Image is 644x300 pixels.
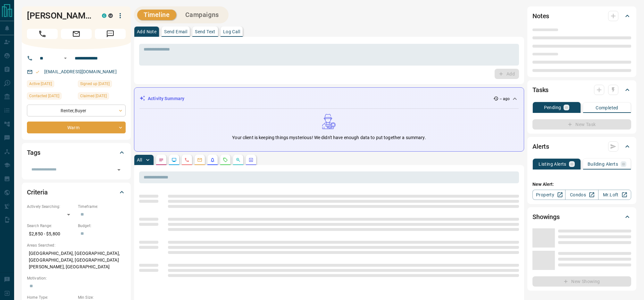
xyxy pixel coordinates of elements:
svg: Email Valid [35,70,40,74]
p: [GEOGRAPHIC_DATA], [GEOGRAPHIC_DATA], [GEOGRAPHIC_DATA], [GEOGRAPHIC_DATA][PERSON_NAME], [GEOGRAP... [27,248,126,272]
svg: Notes [159,157,164,162]
div: Warm [27,122,126,133]
svg: Requests [223,157,228,162]
div: Tasks [532,82,631,98]
div: Alerts [532,139,631,154]
p: All [137,158,142,162]
span: Contacted [DATE] [29,93,59,99]
h2: Criteria [27,187,48,197]
button: Open [114,165,123,174]
h2: Showings [532,212,560,222]
p: -- ago [500,96,510,102]
p: Timeframe: [78,204,126,209]
span: Claimed [DATE] [80,93,107,99]
h2: Alerts [532,141,549,152]
p: Your client is keeping things mysterious! We didn't have enough data to put together a summary. [232,134,426,141]
h2: Tasks [532,85,548,95]
svg: Emails [197,157,202,162]
span: Call [27,29,58,39]
svg: Calls [184,157,189,162]
p: Completed [596,106,618,110]
svg: Agent Actions [248,157,254,162]
a: Condos [565,190,598,200]
div: Mon Jul 18 2016 [78,80,126,89]
div: Notes [532,8,631,24]
button: Open [62,54,69,62]
svg: Opportunities [236,157,241,162]
span: Active [DATE] [29,81,52,87]
div: condos.ca [102,13,106,18]
div: Tue May 24 2022 [27,80,75,89]
a: Mr.Loft [598,190,631,200]
p: Log Call [223,29,240,34]
div: Thu Jul 10 2025 [78,92,126,101]
p: New Alert: [532,181,631,188]
p: Motivation: [27,275,126,281]
h1: [PERSON_NAME] [27,11,92,21]
span: Email [61,29,92,39]
div: Activity Summary-- ago [139,93,519,105]
p: Add Note [137,29,156,34]
div: Criteria [27,185,126,200]
a: [EMAIL_ADDRESS][DOMAIN_NAME] [44,69,117,74]
button: Timeline [137,10,176,20]
div: mrloft.ca [108,13,113,18]
p: Actively Searching: [27,204,75,209]
a: Property [532,190,565,200]
p: Pending [544,105,561,110]
span: Signed up [DATE] [80,81,110,87]
h2: Notes [532,11,549,21]
div: Renter , Buyer [27,105,126,116]
span: Message [95,29,126,39]
p: Activity Summary [148,95,184,102]
p: Listing Alerts [539,162,566,166]
p: Search Range: [27,223,75,229]
p: Budget: [78,223,126,229]
svg: Lead Browsing Activity [171,157,177,162]
div: Showings [532,209,631,225]
p: Send Email [164,29,187,34]
div: Thu May 26 2022 [27,92,75,101]
p: $2,850 - $5,800 [27,229,75,239]
button: Campaigns [179,10,225,20]
div: Tags [27,145,126,160]
p: Areas Searched: [27,242,126,248]
p: Send Text [195,29,215,34]
svg: Listing Alerts [210,157,215,162]
h2: Tags [27,147,40,158]
p: Building Alerts [588,162,618,166]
